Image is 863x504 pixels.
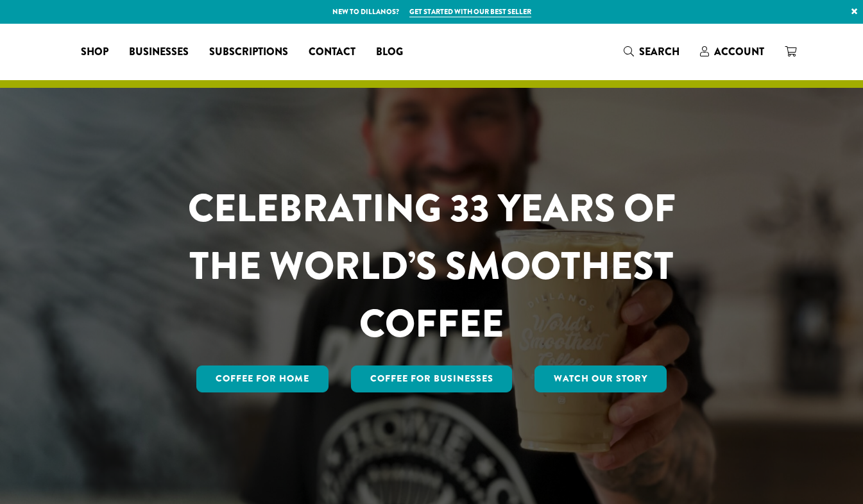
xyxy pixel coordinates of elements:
a: Shop [71,42,119,62]
span: Subscriptions [209,44,288,60]
span: Account [714,44,764,59]
a: Coffee For Businesses [351,365,513,392]
h1: CELEBRATING 33 YEARS OF THE WORLD’S SMOOTHEST COFFEE [150,180,713,353]
a: Get started with our best seller [409,6,531,17]
a: Coffee for Home [196,365,329,392]
span: Contact [309,44,355,60]
span: Search [639,44,679,59]
span: Blog [376,44,403,60]
a: Watch Our Story [534,365,667,392]
a: Search [613,41,690,62]
span: Businesses [129,44,189,60]
span: Shop [81,44,108,60]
